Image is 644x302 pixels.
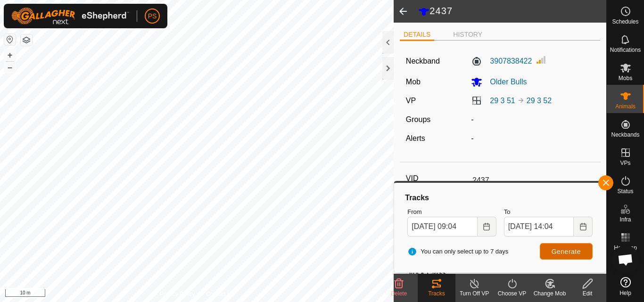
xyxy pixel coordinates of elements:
[467,133,598,144] div: -
[391,290,407,297] span: Delete
[552,248,581,255] span: Generate
[490,97,515,105] a: 29 3 51
[610,47,641,53] span: Notifications
[493,289,531,298] div: Choose VP
[615,104,636,109] span: Animals
[404,192,596,204] div: Tracks
[619,75,632,81] span: Mobs
[406,134,425,142] label: Alerts
[611,245,640,274] a: Open chat
[478,217,496,237] button: Choose Date
[471,56,532,67] label: 3907838422
[400,30,434,41] li: DETAILS
[531,289,569,298] div: Change Mob
[455,289,493,298] div: Turn Off VP
[11,8,129,24] img: Gallagher Logo
[407,247,508,256] span: You can only select up to 7 days
[148,11,157,21] span: PS
[536,54,547,65] img: Signal strength
[569,289,606,298] div: Edit
[620,160,630,166] span: VPs
[406,78,421,86] label: Mob
[619,217,631,222] span: Infra
[482,78,527,86] span: Older Bulls
[21,34,32,46] button: Map Layers
[607,273,644,300] a: Help
[617,188,633,194] span: Status
[407,207,496,217] label: From
[4,49,16,61] button: +
[611,132,639,138] span: Neckbands
[4,62,16,73] button: –
[406,267,469,279] label: Stock Class
[160,290,195,298] a: Privacy Policy
[406,172,469,185] label: VID
[449,30,486,40] li: HISTORY
[206,290,234,298] a: Contact Us
[406,97,416,105] label: VP
[418,5,606,17] h2: 2437
[540,243,593,260] button: Generate
[418,289,455,298] div: Tracks
[406,56,440,67] label: Neckband
[619,290,631,296] span: Help
[4,34,16,45] button: Reset Map
[517,97,525,104] img: to
[614,245,637,251] span: Heatmap
[527,97,552,105] a: 29 3 52
[612,19,638,24] span: Schedules
[574,217,593,237] button: Choose Date
[406,115,430,123] label: Groups
[504,207,593,217] label: To
[467,114,598,125] div: -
